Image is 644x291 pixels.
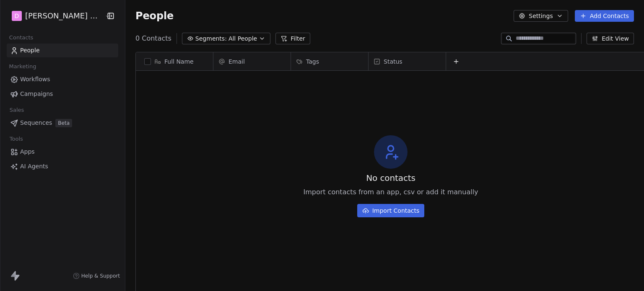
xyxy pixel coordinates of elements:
span: AI Agents [20,162,48,171]
button: Filter [275,33,310,44]
a: Workflows [7,72,118,86]
div: Full Name [136,52,213,70]
span: Beta [55,119,72,127]
span: Contacts [5,31,37,44]
span: Tags [306,57,319,66]
span: 0 Contacts [135,33,171,44]
span: People [135,10,174,22]
a: AI Agents [7,160,118,173]
span: Campaigns [20,90,53,98]
a: Help & Support [73,273,120,279]
span: No contacts [366,172,415,184]
a: People [7,44,118,57]
div: grid [136,71,213,288]
span: Full Name [164,57,194,66]
span: Sequences [20,118,52,127]
span: Email [229,57,245,66]
span: Marketing [5,60,40,73]
a: Campaigns [7,87,118,101]
button: Edit View [587,33,634,44]
span: Tools [6,133,26,145]
span: Import contacts from an app, csv or add it manually [303,187,478,197]
span: [PERSON_NAME] Nutrition [25,10,103,21]
div: Email [213,52,291,70]
span: People [20,46,40,55]
a: Import Contacts [357,201,425,217]
button: Add Contacts [575,10,634,22]
div: Status [369,52,446,70]
button: Import Contacts [357,204,425,217]
button: Settings [514,10,568,22]
span: Segments: [195,34,227,43]
span: Status [384,57,402,66]
span: D [15,12,19,20]
span: Apps [20,147,35,156]
span: All People [229,34,257,43]
a: SequencesBeta [7,116,118,130]
span: Workflows [20,75,50,84]
button: D[PERSON_NAME] Nutrition [10,9,99,23]
span: Help & Support [81,273,120,279]
a: Apps [7,145,118,159]
span: Sales [6,104,28,116]
div: Tags [291,52,368,70]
